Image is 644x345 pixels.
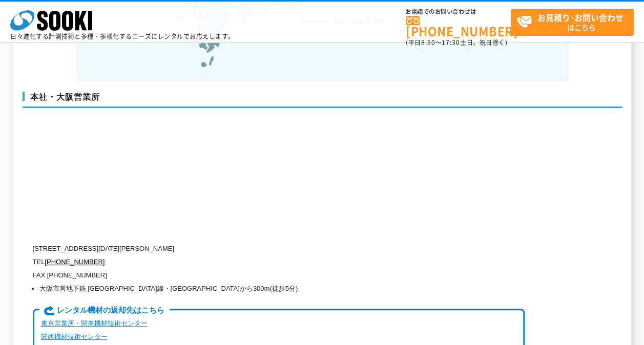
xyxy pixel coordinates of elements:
[41,333,108,340] a: 関西機材技術センター
[41,319,148,327] a: 東京営業所・関東機材技術センター
[421,38,435,47] span: 8:50
[23,92,622,108] h3: 本社・大阪営業所
[537,11,624,24] strong: お見積り･お問い合わせ
[406,38,507,47] span: (平日 ～ 土日、祝日除く)
[406,9,511,15] span: お電話でのお問い合わせは
[33,242,525,255] p: [STREET_ADDRESS][DATE][PERSON_NAME]
[442,38,460,47] span: 17:30
[45,258,105,266] a: [PHONE_NUMBER]
[39,305,169,316] span: レンタル機材の返却先はこちら
[406,16,511,37] a: [PHONE_NUMBER]
[516,9,633,35] span: はこちら
[10,33,235,39] p: 日々進化する計測技術と多種・多様化するニーズにレンタルでお応えします。
[39,282,525,295] li: 大阪市営地下鉄 [GEOGRAPHIC_DATA]線・[GEOGRAPHIC_DATA]から300m(徒歩5分)
[33,269,525,282] p: FAX [PHONE_NUMBER]
[511,9,634,36] a: お見積り･お問い合わせはこちら
[33,255,525,269] p: TEL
